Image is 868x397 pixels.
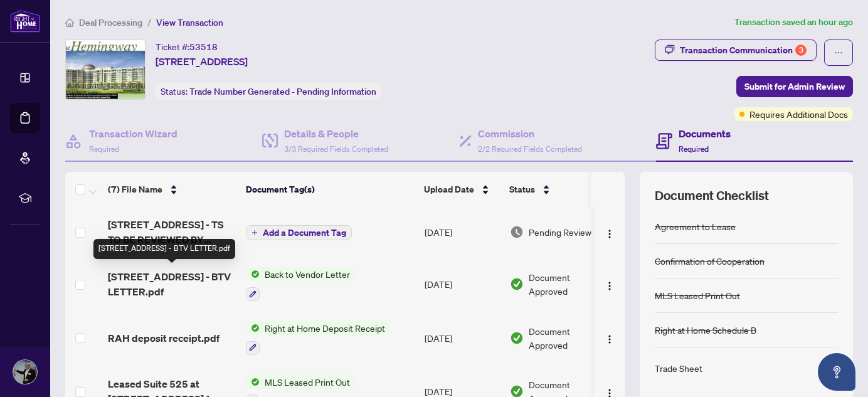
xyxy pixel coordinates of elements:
[834,48,843,57] span: ellipsis
[108,269,236,299] span: [STREET_ADDRESS] - BTV LETTER.pdf
[680,40,807,60] div: Transaction Communication
[260,321,390,335] span: Right at Home Deposit Receipt
[93,239,235,259] div: [STREET_ADDRESS] - BTV LETTER.pdf
[655,361,702,375] div: Trade Sheet
[736,76,853,97] button: Submit for Admin Review
[749,107,848,121] span: Requires Additional Docs
[246,267,355,301] button: Status IconBack to Vendor Letter
[478,126,582,141] h4: Commission
[89,144,119,154] span: Required
[108,217,236,247] span: [STREET_ADDRESS] - TS TO BE REVIEWED BY [PERSON_NAME].pdf
[420,311,505,365] td: [DATE]
[108,183,162,196] span: (7) File Name
[65,18,74,27] span: home
[655,187,769,204] span: Document Checklist
[600,274,620,294] button: Logo
[419,172,504,207] th: Upload Date
[246,225,352,241] button: Add a Document Tag
[529,270,606,298] span: Document Approved
[10,9,40,33] img: logo
[251,230,258,236] span: plus
[655,323,756,337] div: Right at Home Schedule B
[284,144,388,154] span: 3/3 Required Fields Completed
[103,172,241,207] th: (7) File Name
[424,183,474,196] span: Upload Date
[246,321,260,335] img: Status Icon
[246,267,260,281] img: Status Icon
[679,144,709,154] span: Required
[795,45,807,56] div: 3
[420,207,505,257] td: [DATE]
[679,126,731,141] h4: Documents
[79,17,142,28] span: Deal Processing
[600,222,620,242] button: Logo
[504,172,611,207] th: Status
[156,83,381,100] div: Status:
[89,126,177,141] h4: Transaction Wizard
[189,86,376,97] span: Trade Number Generated - Pending Information
[66,40,145,99] img: IMG-C12383135_1.jpg
[655,288,740,302] div: MLS Leased Print Out
[108,331,220,346] span: RAH deposit receipt.pdf
[734,15,853,29] article: Transaction saved an hour ago
[655,40,817,61] button: Transaction Communication3
[478,144,582,154] span: 2/2 Required Fields Completed
[156,54,248,69] span: [STREET_ADDRESS]
[260,267,355,281] span: Back to Vendor Letter
[529,225,591,239] span: Pending Review
[246,321,390,355] button: Status IconRight at Home Deposit Receipt
[13,360,37,384] img: Profile Icon
[529,324,606,352] span: Document Approved
[156,17,223,28] span: View Transaction
[818,353,855,391] button: Open asap
[655,220,736,233] div: Agreement to Lease
[241,172,419,207] th: Document Tag(s)
[246,225,352,240] button: Add a Document Tag
[605,334,615,344] img: Logo
[605,229,615,239] img: Logo
[246,375,260,389] img: Status Icon
[605,281,615,291] img: Logo
[655,254,765,268] div: Confirmation of Cooperation
[147,15,151,29] li: /
[509,183,535,196] span: Status
[284,126,388,141] h4: Details & People
[156,40,218,54] div: Ticket #:
[510,331,524,345] img: Document Status
[744,77,845,97] span: Submit for Admin Review
[260,375,355,389] span: MLS Leased Print Out
[420,257,505,311] td: [DATE]
[600,328,620,348] button: Logo
[510,225,524,239] img: Document Status
[189,41,218,53] span: 53518
[263,228,346,237] span: Add a Document Tag
[510,277,524,291] img: Document Status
